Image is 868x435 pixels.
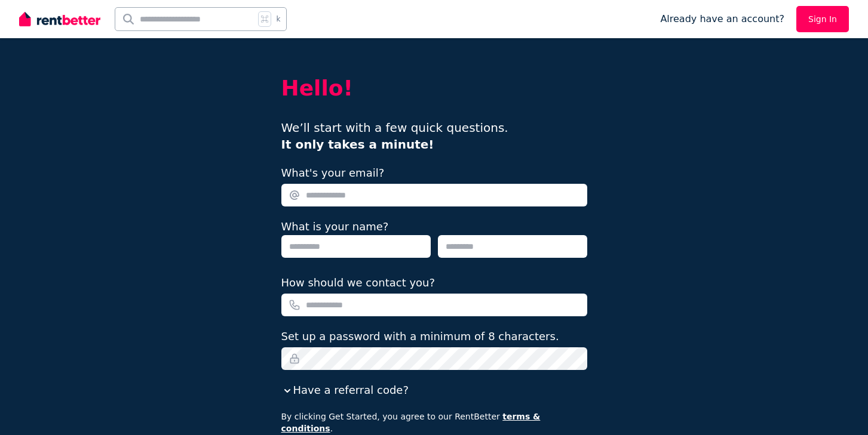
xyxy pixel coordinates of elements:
p: By clicking Get Started, you agree to our RentBetter . [281,411,587,434]
b: It only takes a minute! [281,137,434,152]
a: Sign In [796,6,849,32]
label: How should we contact you? [281,274,435,291]
span: Already have an account? [660,12,784,26]
span: k [276,14,280,24]
img: RentBetter [19,10,100,28]
button: Have a referral code? [281,382,409,399]
label: What is your name? [281,220,389,233]
span: We’ll start with a few quick questions. [281,121,508,152]
label: Set up a password with a minimum of 8 characters. [281,328,559,345]
label: What's your email? [281,165,385,181]
h2: Hello! [281,76,587,100]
